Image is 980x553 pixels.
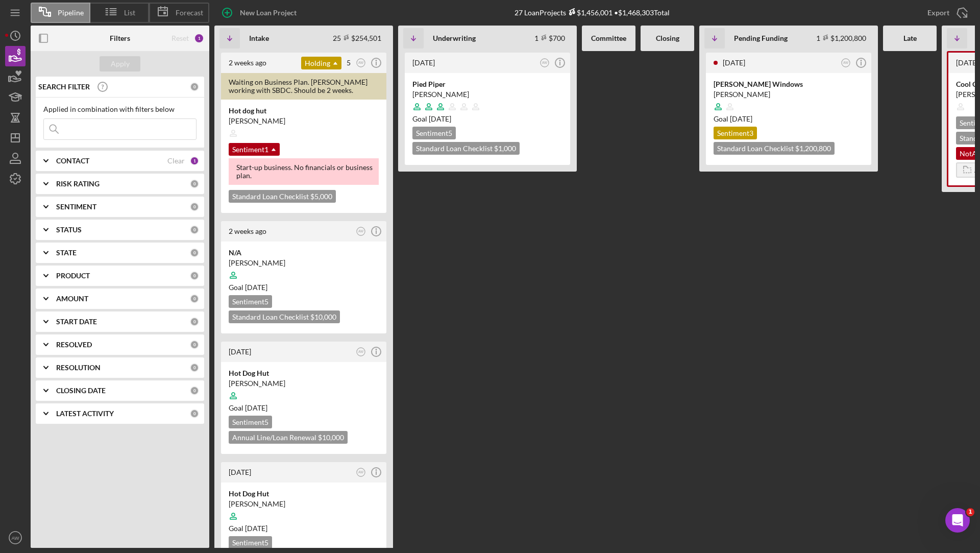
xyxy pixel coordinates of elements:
[245,524,267,533] time: 10/03/2025
[956,58,978,67] time: 2024-10-09 13:15
[214,3,307,23] button: New Loan Project
[358,350,364,354] text: AW
[56,249,77,257] b: STATE
[229,310,340,323] div: Standard Loan Checklist
[514,8,670,17] div: 27 Loan Projects • $1,468,303 Total
[219,340,388,455] a: [DATE]AWHot Dog Hut[PERSON_NAME]Goal [DATE]Sentiment5Annual Line/Loan Renewal $10,000
[333,34,381,42] div: 25 $254,501
[190,386,199,395] div: 0
[5,527,26,548] button: AW
[56,410,114,418] b: LATEST ACTIVITY
[843,61,849,64] text: AW
[43,105,197,113] div: Applied in combination with filters below
[240,3,297,23] div: New Loan Project
[358,230,364,233] text: AW
[310,192,332,201] span: $5,000
[56,226,82,234] b: STATUS
[795,144,831,153] span: $1,200,800
[190,340,199,349] div: 0
[229,227,266,235] time: 2025-09-05 19:31
[110,34,130,42] b: Filters
[229,431,348,444] div: Annual Line/Loan Renewal
[358,61,364,64] text: AW
[927,3,949,23] div: Export
[229,190,336,203] div: Standard Loan Checklist
[190,294,199,303] div: 0
[190,271,199,280] div: 0
[38,83,90,91] b: SEARCH FILTER
[591,34,626,42] b: Committee
[542,61,548,64] text: AW
[412,127,456,139] div: Sentiment 5
[229,158,379,185] div: Start-up business. No financials or business plan.
[403,51,572,166] a: [DATE]AWPied Piper[PERSON_NAME]Goal [DATE]Sentiment5Standard Loan Checklist $1,000
[190,317,199,326] div: 0
[229,295,272,308] div: Sentiment 5
[714,79,864,89] div: [PERSON_NAME] Windows
[229,499,379,509] div: [PERSON_NAME]
[190,409,199,418] div: 0
[966,508,974,516] span: 1
[229,468,251,476] time: 2025-08-04 20:20
[917,3,975,23] button: Export
[11,535,19,541] text: AW
[229,258,379,268] div: [PERSON_NAME]
[714,89,864,100] div: [PERSON_NAME]
[839,56,853,70] button: AW
[190,225,199,234] div: 0
[229,489,379,499] div: Hot Dog Hut
[534,34,565,42] div: 1 $700
[714,114,752,123] span: Goal
[229,106,379,116] div: Hot dog hut
[714,142,835,155] div: Standard Loan Checklist
[56,272,90,280] b: PRODUCT
[656,34,679,42] b: Closing
[229,58,266,67] time: 2025-09-05 22:12
[354,466,368,479] button: AW
[538,56,552,70] button: AW
[190,202,199,211] div: 0
[229,416,272,428] div: Sentiment 5
[111,56,130,71] div: Apply
[56,180,100,188] b: RISK RATING
[56,157,89,165] b: CONTACT
[354,56,368,70] button: AW
[433,34,476,42] b: Underwriting
[229,248,379,258] div: N/A
[229,536,272,549] div: Sentiment 5
[229,378,379,389] div: [PERSON_NAME]
[171,34,189,42] div: Reset
[229,524,267,533] span: Goal
[429,114,451,123] time: 04/04/2024
[412,114,451,123] span: Goal
[229,347,251,356] time: 2025-08-28 22:09
[56,318,97,326] b: START DATE
[194,33,204,43] div: 1
[358,471,364,474] text: AW
[219,51,388,214] a: 2 weeks agoHolding5AWWaiting on Business Plan. [PERSON_NAME] working with SBDC. Should be 2 weeks...
[245,283,267,292] time: 10/20/2025
[56,295,88,303] b: AMOUNT
[167,157,185,165] div: Clear
[412,58,435,67] time: 2024-04-12 15:20
[56,364,101,372] b: RESOLUTION
[354,345,368,359] button: AW
[730,114,752,123] time: 09/10/2025
[704,51,873,166] a: [DATE]AW[PERSON_NAME] Windows[PERSON_NAME]Goal [DATE]Sentiment3Standard Loan Checklist $1,200,800
[190,179,199,188] div: 0
[494,144,516,153] span: $1,000
[723,58,745,67] time: 2025-05-20 18:41
[229,368,379,378] div: Hot Dog Hut
[412,79,562,89] div: Pied Piper
[56,387,106,395] b: CLOSING DATE
[412,142,520,155] div: Standard Loan Checklist
[245,403,267,412] time: 10/27/2025
[229,143,280,156] div: Sentiment 1
[229,116,379,126] div: [PERSON_NAME]
[229,403,267,412] span: Goal
[190,248,199,257] div: 0
[190,363,199,372] div: 0
[347,59,351,67] div: 5
[318,433,344,442] span: $10,000
[816,34,866,42] div: 1 $1,200,800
